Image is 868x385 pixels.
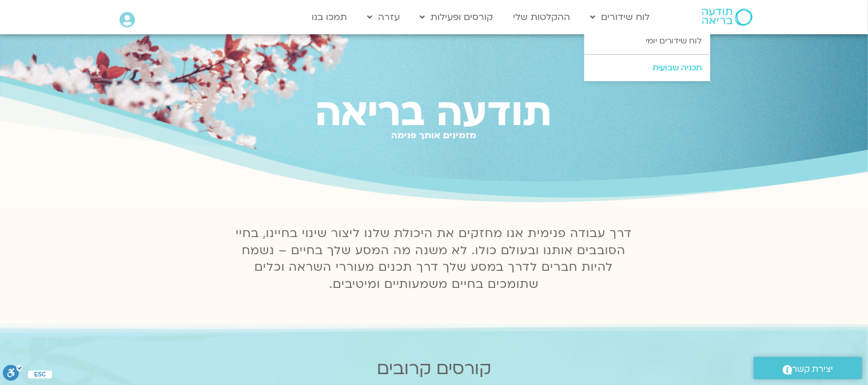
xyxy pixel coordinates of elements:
p: דרך עבודה פנימית אנו מחזקים את היכולת שלנו ליצור שינוי בחיינו, בחיי הסובבים אותנו ובעולם כולו. לא... [229,225,639,294]
a: עזרה [361,6,405,28]
a: יצירת קשר [754,357,862,379]
a: תכניה שבועית [584,55,710,81]
img: תודעה בריאה [702,9,752,26]
a: לוח שידורים [584,6,655,28]
a: לוח שידורים יומי [584,28,710,54]
span: יצירת קשר [793,362,834,377]
a: ההקלטות שלי [507,6,576,28]
a: תמכו בנו [306,6,353,28]
h2: קורסים קרובים [78,359,790,379]
a: קורסים ופעילות [414,6,499,28]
